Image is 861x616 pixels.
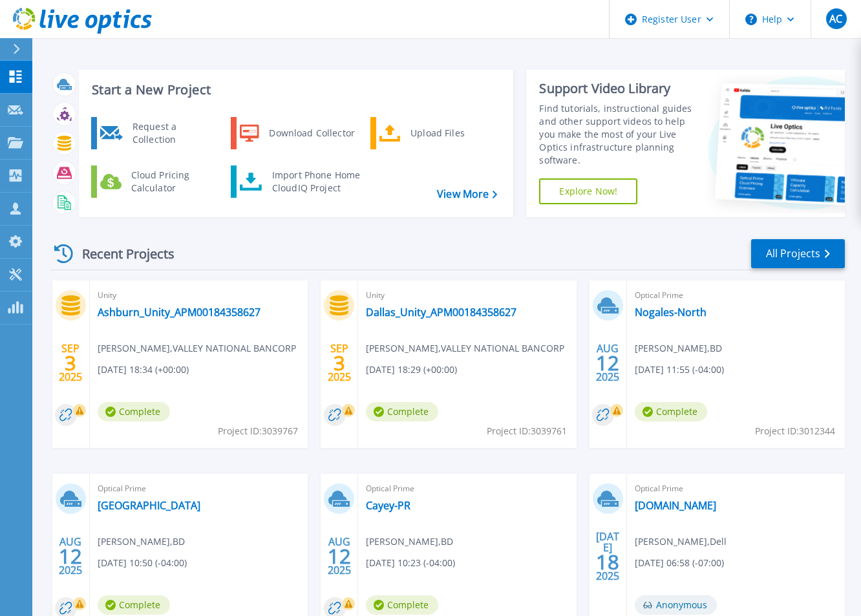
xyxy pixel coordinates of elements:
[98,341,296,356] span: [PERSON_NAME] , VALLEY NATIONAL BANCORP
[366,306,516,319] a: Dallas_Unity_APM00184358627
[539,80,697,97] div: Support Video Library
[539,102,697,167] div: Find tutorials, instructional guides and other support videos to help you make the most of your L...
[58,533,83,580] div: AUG 2025
[366,499,410,512] a: Cayey-PR
[328,551,351,562] span: 12
[370,117,503,149] a: Upload Files
[635,595,717,615] span: Anonymous
[366,288,568,303] span: Unity
[59,551,82,562] span: 12
[635,402,707,421] span: Complete
[98,363,189,377] span: [DATE] 18:34 (+00:00)
[635,306,707,319] a: Nogales-North
[635,482,837,496] span: Optical Prime
[91,117,224,149] a: Request a Collection
[327,339,352,387] div: SEP 2025
[635,341,722,356] span: [PERSON_NAME] , BD
[366,535,453,549] span: [PERSON_NAME] , BD
[65,357,76,368] span: 3
[327,533,352,580] div: AUG 2025
[98,595,170,615] span: Complete
[266,169,367,195] div: Import Phone Home CloudIQ Project
[50,238,192,270] div: Recent Projects
[635,288,837,303] span: Optical Prime
[126,120,220,146] div: Request a Collection
[98,482,300,496] span: Optical Prime
[231,117,363,149] a: Download Collector
[366,402,438,421] span: Complete
[596,357,619,368] span: 12
[437,188,497,200] a: View More
[635,363,724,377] span: [DATE] 11:55 (-04:00)
[98,499,200,512] a: [GEOGRAPHIC_DATA]
[404,120,500,146] div: Upload Files
[595,339,620,387] div: AUG 2025
[366,363,457,377] span: [DATE] 18:29 (+00:00)
[98,288,300,303] span: Unity
[91,165,224,198] a: Cloud Pricing Calculator
[635,535,727,549] span: [PERSON_NAME] , Dell
[125,169,220,195] div: Cloud Pricing Calculator
[92,83,497,97] h3: Start a New Project
[366,556,455,570] span: [DATE] 10:23 (-04:00)
[751,239,845,268] a: All Projects
[98,556,187,570] span: [DATE] 10:50 (-04:00)
[58,339,83,387] div: SEP 2025
[539,178,637,204] a: Explore Now!
[487,424,567,438] span: Project ID: 3039761
[755,424,835,438] span: Project ID: 3012344
[635,556,724,570] span: [DATE] 06:58 (-07:00)
[366,341,564,356] span: [PERSON_NAME] , VALLEY NATIONAL BANCORP
[829,14,842,24] span: AC
[218,424,298,438] span: Project ID: 3039767
[596,557,619,568] span: 18
[366,595,438,615] span: Complete
[635,499,716,512] a: [DOMAIN_NAME]
[98,306,260,319] a: Ashburn_Unity_APM00184358627
[262,120,360,146] div: Download Collector
[334,357,345,368] span: 3
[98,402,170,421] span: Complete
[98,535,185,549] span: [PERSON_NAME] , BD
[366,482,568,496] span: Optical Prime
[595,533,620,580] div: [DATE] 2025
